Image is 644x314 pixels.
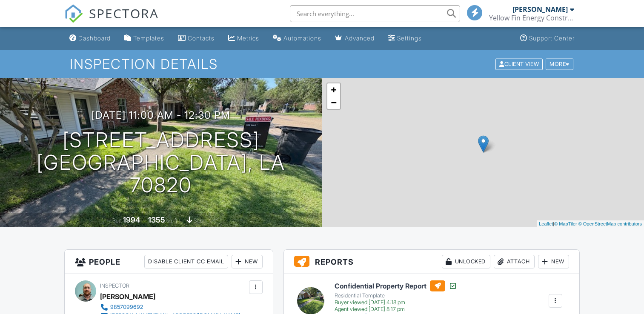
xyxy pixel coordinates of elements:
[335,299,457,306] div: Buyer viewed [DATE] 4:18 pm
[495,58,543,70] div: Client View
[100,303,240,311] a: 9857099692
[148,215,165,224] div: 1355
[89,4,159,22] span: SPECTORA
[332,31,378,46] a: Advanced
[494,255,535,268] div: Attach
[539,221,553,226] a: Leaflet
[537,220,644,228] div: |
[397,34,422,42] div: Settings
[64,4,83,23] img: The Best Home Inspection Software - Spectora
[194,217,203,224] span: slab
[529,34,575,42] div: Support Center
[538,255,569,268] div: New
[65,250,272,274] h3: People
[517,31,578,46] a: Support Center
[64,11,159,29] a: SPECTORA
[225,31,263,46] a: Metrics
[66,31,114,46] a: Dashboard
[14,129,309,196] h1: [STREET_ADDRESS] [GEOGRAPHIC_DATA], LA 70820
[335,280,457,313] a: Confidential Property Report Residential Template Buyer viewed [DATE] 4:18 pm Agent viewed [DATE]...
[144,255,228,268] div: Disable Client CC Email
[175,31,218,46] a: Contacts
[269,31,325,46] a: Automations (Basic)
[512,5,568,14] div: [PERSON_NAME]
[232,255,263,268] div: New
[385,31,425,46] a: Settings
[92,109,230,121] h3: [DATE] 11:00 am - 12:30 pm
[284,250,579,274] h3: Reports
[166,217,178,224] span: sq. ft.
[335,292,457,299] div: Residential Template
[546,58,573,70] div: More
[335,306,457,313] div: Agent viewed [DATE] 8:17 pm
[283,34,321,42] div: Automations
[335,280,457,291] h6: Confidential Property Report
[112,217,122,224] span: Built
[78,34,111,42] div: Dashboard
[100,283,129,289] span: Inspector
[327,83,340,96] a: Zoom in
[345,34,375,42] div: Advanced
[70,57,574,71] h1: Inspection Details
[123,215,140,224] div: 1994
[110,304,143,311] div: 9857099692
[290,5,460,22] input: Search everything...
[489,14,574,22] div: Yellow Fin Energy Construction Services LLC
[237,34,259,42] div: Metrics
[495,60,545,67] a: Client View
[133,34,164,42] div: Templates
[100,290,155,303] div: [PERSON_NAME]
[578,221,642,226] a: © OpenStreetMap contributors
[554,221,577,226] a: © MapTiler
[327,96,340,109] a: Zoom out
[121,31,168,46] a: Templates
[442,255,490,268] div: Unlocked
[188,34,215,42] div: Contacts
